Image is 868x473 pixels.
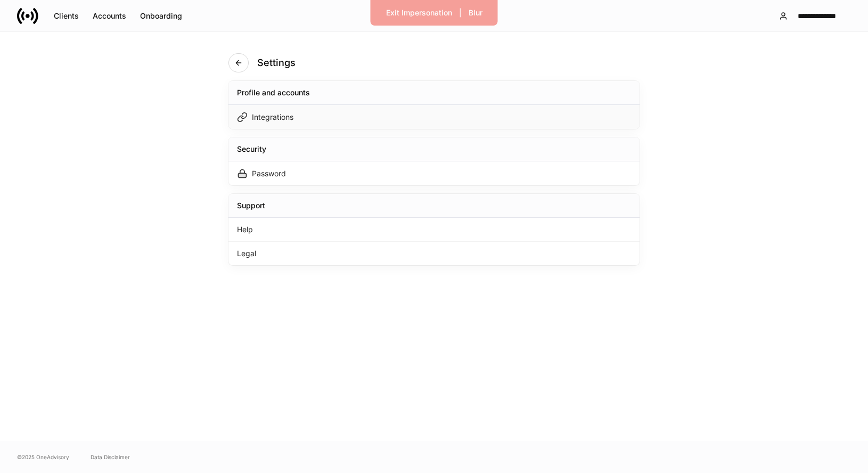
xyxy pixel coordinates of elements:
button: Onboarding [133,7,189,25]
div: Profile and accounts [237,87,310,98]
div: Password [252,168,286,179]
div: Integrations [252,112,293,123]
span: © 2025 OneAdvisory [17,453,69,461]
button: Clients [47,7,86,25]
div: Legal [228,242,640,265]
div: Help [228,218,640,242]
button: Exit Impersonation [379,4,459,21]
div: Security [237,144,266,154]
div: Exit Impersonation [386,9,452,17]
div: Accounts [93,12,126,20]
div: Clients [54,12,79,20]
div: Onboarding [140,12,182,20]
button: Accounts [86,7,133,25]
div: Blur [469,9,482,17]
a: Data Disclaimer [91,453,130,461]
h4: Settings [257,56,296,69]
button: Blur [462,4,489,21]
div: Support [237,200,265,211]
